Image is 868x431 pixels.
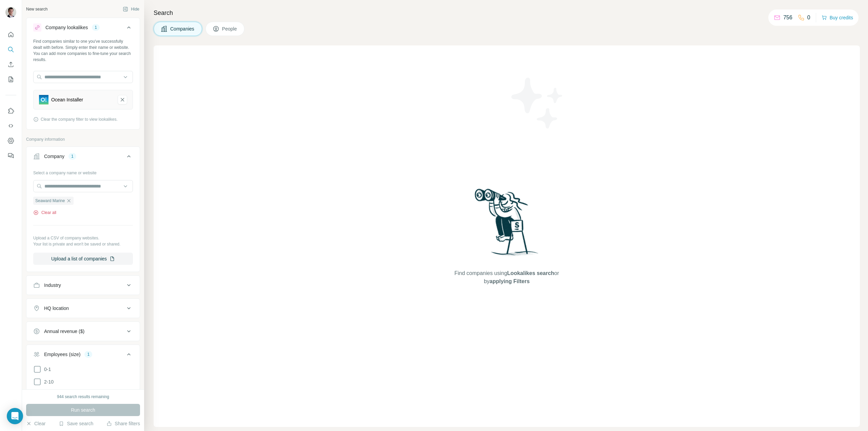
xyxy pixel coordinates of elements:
div: Ocean Installer [51,96,83,103]
img: Surfe Illustration - Stars [507,73,568,134]
button: Company1 [26,148,140,167]
button: Search [5,43,16,56]
p: Company information [26,136,140,142]
h4: Search [154,8,860,18]
div: Open Intercom Messenger [7,408,23,424]
p: 756 [783,14,792,22]
div: New search [26,6,47,12]
img: Ocean Installer-logo [39,95,48,104]
button: Annual revenue ($) [26,323,140,339]
button: Enrich CSV [5,58,16,71]
span: applying Filters [490,278,530,284]
button: Dashboard [5,135,16,147]
button: Save search [59,420,93,427]
button: Employees (size)1 [26,346,140,365]
p: Upload a CSV of company websites. [33,235,133,241]
button: My lists [5,73,16,85]
span: Lookalikes search [507,270,554,276]
span: Clear the company filter to view lookalikes. [41,116,118,122]
button: HQ location [26,300,140,316]
button: Industry [26,277,140,293]
div: 1 [84,351,92,357]
span: People [222,25,238,32]
img: Avatar [5,7,16,18]
div: 1 [92,24,100,31]
div: Annual revenue ($) [44,328,84,335]
button: Feedback [5,150,16,162]
div: Employees (size) [44,351,80,358]
img: Surfe Illustration - Woman searching with binoculars [472,187,542,262]
span: Companies [170,25,195,32]
button: Clear all [33,210,56,216]
div: Company [44,153,64,160]
span: 2-10 [41,378,54,385]
span: Seaward Marine [35,198,65,204]
button: Use Surfe on LinkedIn [5,105,16,117]
div: 1 [68,153,76,159]
div: Select a company name or website [33,167,133,176]
button: Use Surfe API [5,120,16,132]
button: Ocean Installer-remove-button [118,95,127,104]
button: Hide [118,4,144,14]
div: 944 search results remaining [57,394,109,400]
p: Your list is private and won't be saved or shared. [33,241,133,247]
p: 0 [807,14,810,22]
button: Upload a list of companies [33,253,133,265]
button: Company lookalikes1 [26,19,140,38]
div: HQ location [44,305,69,312]
button: Quick start [5,28,16,41]
div: Industry [44,282,61,289]
button: Buy credits [822,13,853,22]
button: Share filters [106,420,140,427]
span: 0-1 [41,366,51,373]
div: Find companies similar to one you've successfully dealt with before. Simply enter their name or w... [33,38,133,63]
button: Clear [26,420,45,427]
div: Company lookalikes [45,24,88,31]
span: Find companies using or by [452,269,561,286]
